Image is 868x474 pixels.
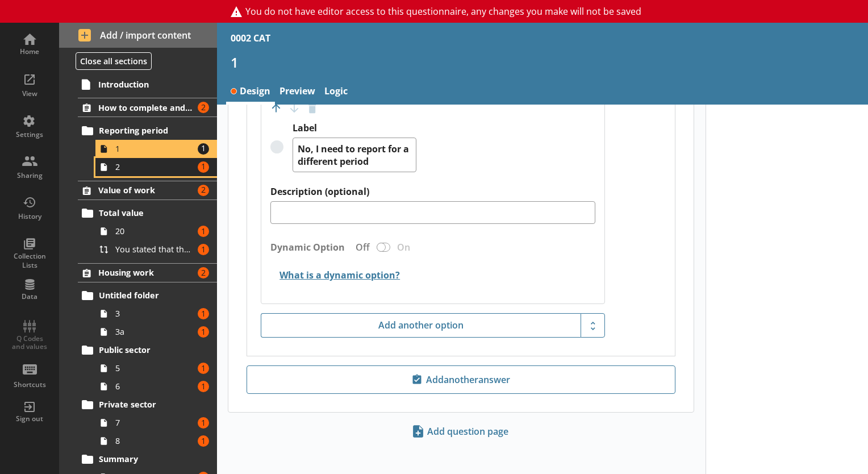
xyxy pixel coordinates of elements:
span: Introduction [98,79,197,90]
li: Public sector5161 [83,341,217,396]
label: Description (optional) [270,186,595,198]
li: Value of work2Total value201You stated that the total value of all construction work carried out ... [59,181,217,259]
span: 8 [115,435,194,446]
a: 61 [95,377,217,396]
button: Add question page [408,422,514,441]
span: Housing work [98,267,194,278]
a: Design [226,80,275,105]
span: 7 [115,417,194,428]
div: View [10,89,49,98]
span: 2 [115,161,194,172]
button: Add / import content [59,23,217,48]
span: Add question page [409,422,513,440]
a: Value of work2 [78,181,217,200]
textarea: No, I need to report for a different period [293,138,416,172]
a: Summary [78,450,217,468]
a: 201 [95,222,217,240]
div: 0002 CAT [231,32,270,44]
a: 21 [95,158,217,176]
button: Add another option [261,313,581,338]
span: 3a [115,326,194,337]
span: You stated that the total value of all construction work carried out by [Ru Name] was [Total valu... [115,244,194,255]
button: Close all sections [76,52,152,70]
span: How to complete and reporting period [98,102,194,113]
a: Private sector [78,396,217,414]
a: Public sector [78,341,217,359]
span: Value of work [98,185,194,196]
a: Untitled folder [78,286,217,305]
span: 3 [115,308,194,319]
a: Preview [275,80,320,105]
a: Introduction [77,75,217,93]
div: Settings [10,130,49,139]
a: 71 [95,414,217,432]
a: 51 [95,359,217,377]
a: 3a1 [95,323,217,341]
a: Reporting period [78,122,217,140]
div: Home [10,47,49,56]
div: Shortcuts [10,380,49,389]
span: Add / import content [78,29,198,41]
div: Collection Lists [10,252,49,269]
label: Label [293,122,416,134]
a: Logic [320,80,352,105]
li: Total value201You stated that the total value of all construction work carried out by [Ru Name] w... [83,204,217,259]
a: Housing work2 [78,263,217,282]
li: Reporting period1121 [83,122,217,176]
div: Sign out [10,414,49,423]
li: Untitled folder313a1 [83,286,217,341]
button: What is a dynamic option? [270,265,402,285]
a: You stated that the total value of all construction work carried out by [Ru Name] was [Total valu... [95,240,217,259]
a: 31 [95,305,217,323]
span: Add another answer [252,371,670,389]
span: Untitled folder [99,290,197,301]
span: 6 [115,381,194,392]
a: Total value [78,204,217,222]
li: Private sector7181 [83,396,217,450]
a: 81 [95,432,217,450]
h1: 1 [231,53,854,71]
li: How to complete and reporting period2Reporting period1121 [59,98,217,176]
a: 11 [95,140,217,158]
span: Reporting period [99,125,197,136]
button: Addanotheranswer [247,365,675,394]
span: Total value [99,207,197,218]
a: How to complete and reporting period2 [78,98,217,117]
span: 1 [115,143,194,154]
button: Move option up [267,99,285,118]
span: Private sector [99,399,197,410]
div: Data [10,292,49,301]
span: Public sector [99,344,197,355]
div: Sharing [10,171,49,180]
span: Summary [99,454,197,464]
span: 20 [115,226,194,236]
span: 5 [115,363,194,373]
div: History [10,212,49,221]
